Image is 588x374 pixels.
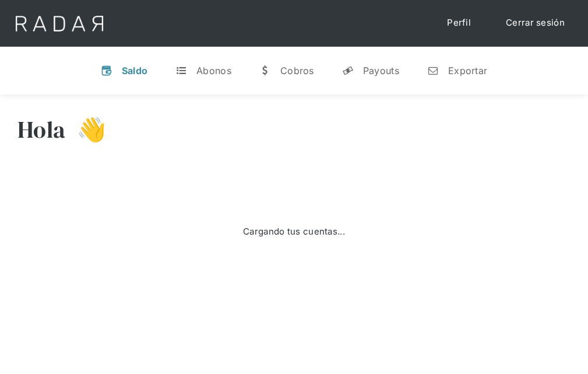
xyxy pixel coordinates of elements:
div: t [175,65,187,76]
div: Cobros [280,65,314,76]
a: Perfil [435,12,483,34]
div: w [259,65,271,76]
div: Payouts [363,65,399,76]
h3: Hola [17,115,65,144]
div: Exportar [448,65,487,76]
div: n [427,65,439,76]
div: Saldo [122,65,148,76]
a: Cerrar sesión [494,12,576,34]
h3: 👋 [65,115,106,144]
div: Abonos [196,65,231,76]
div: Cargando tus cuentas... [243,225,345,239]
div: y [342,65,354,76]
div: v [101,65,112,76]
